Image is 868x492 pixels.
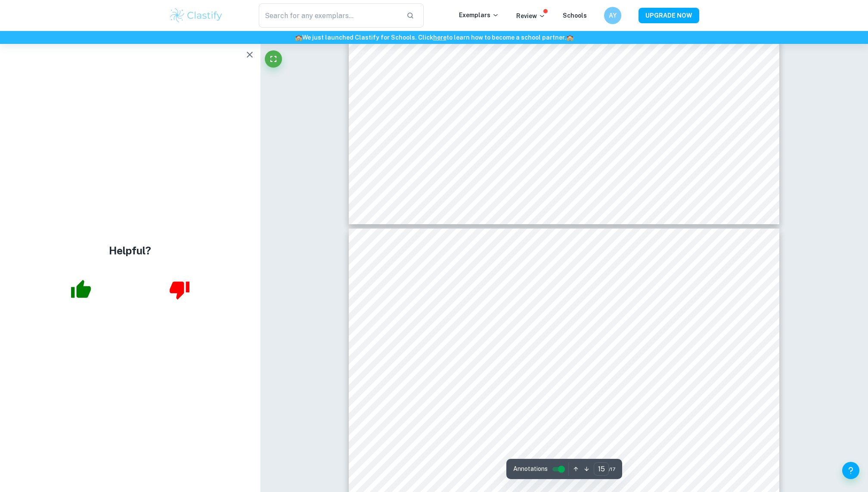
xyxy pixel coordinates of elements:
[639,8,699,23] button: UPGRADE NOW
[265,50,282,68] button: Fullscreen
[433,34,446,41] a: here
[169,7,223,24] img: Clastify logo
[2,33,866,42] h6: We just launched Clastify for Schools. Click to learn how to become a school partner.
[563,12,587,19] a: Schools
[604,7,621,24] button: AY
[566,34,573,41] span: 🏫
[259,3,400,28] input: Search for any exemplars...
[516,11,546,21] p: Review
[608,11,618,20] h6: AY
[109,243,151,258] h4: Helpful?
[459,10,499,20] p: Exemplars
[295,34,302,41] span: 🏫
[609,465,615,473] span: / 17
[842,462,859,479] button: Help and Feedback
[513,464,548,473] span: Annotations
